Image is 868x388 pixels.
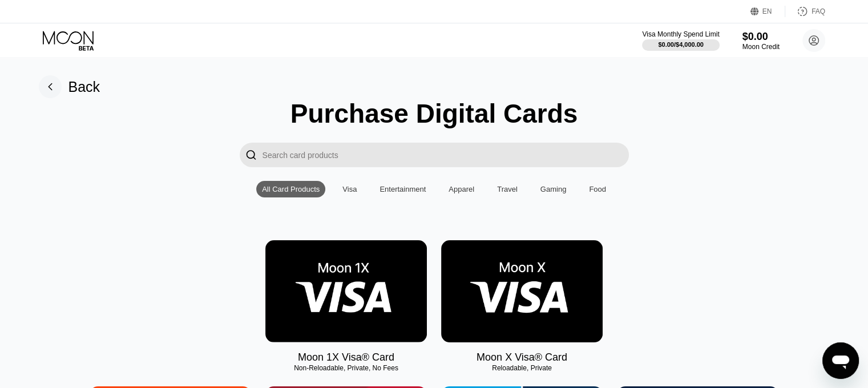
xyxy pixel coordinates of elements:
[535,181,572,197] div: Gaming
[540,185,567,193] div: Gaming
[240,143,263,167] div: 
[39,75,100,98] div: Back
[822,342,859,379] iframe: Knop om het berichtenvenster te openen
[742,43,780,51] div: Moon Credit
[265,364,427,372] div: Non-Reloadable, Private, No Fees
[742,31,780,51] div: $0.00Moon Credit
[642,30,719,38] div: Visa Monthly Spend Limit
[658,41,704,48] div: $0.00 / $4,000.00
[742,31,780,43] div: $0.00
[374,181,431,197] div: Entertainment
[750,6,785,17] div: EN
[812,7,825,15] div: FAQ
[256,181,325,197] div: All Card Products
[583,181,612,197] div: Food
[449,185,474,193] div: Apparel
[262,185,320,193] div: All Card Products
[785,6,825,17] div: FAQ
[380,185,426,193] div: Entertainment
[497,185,518,193] div: Travel
[491,181,523,197] div: Travel
[342,185,357,193] div: Visa
[290,98,578,129] div: Purchase Digital Cards
[263,143,629,167] input: Search card products
[337,181,362,197] div: Visa
[298,351,394,363] div: Moon 1X Visa® Card
[441,364,603,372] div: Reloadable, Private
[762,7,772,15] div: EN
[589,185,606,193] div: Food
[68,79,100,95] div: Back
[443,181,480,197] div: Apparel
[245,148,257,161] div: 
[642,30,719,51] div: Visa Monthly Spend Limit$0.00/$4,000.00
[477,351,567,363] div: Moon X Visa® Card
